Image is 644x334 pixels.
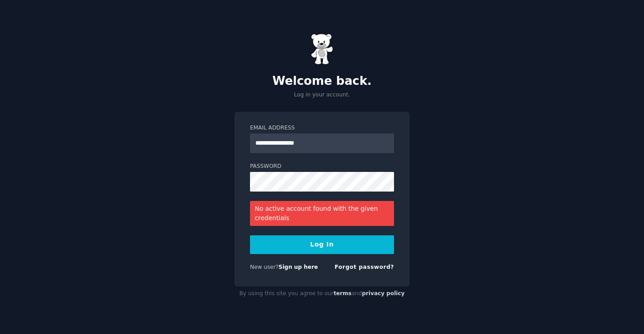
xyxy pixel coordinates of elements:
img: Gummy Bear [311,33,333,65]
a: terms [334,290,352,296]
div: By using this site you agree to our and [234,287,410,301]
span: New user? [250,264,279,270]
button: Log In [250,235,394,254]
a: Sign up here [279,264,318,270]
div: No active account found with the given credentials [250,201,394,226]
label: Password [250,163,394,171]
a: Forgot password? [335,264,394,270]
p: Log in your account. [234,91,410,99]
h2: Welcome back. [234,74,410,88]
a: privacy policy [362,290,405,296]
label: Email Address [250,124,394,132]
